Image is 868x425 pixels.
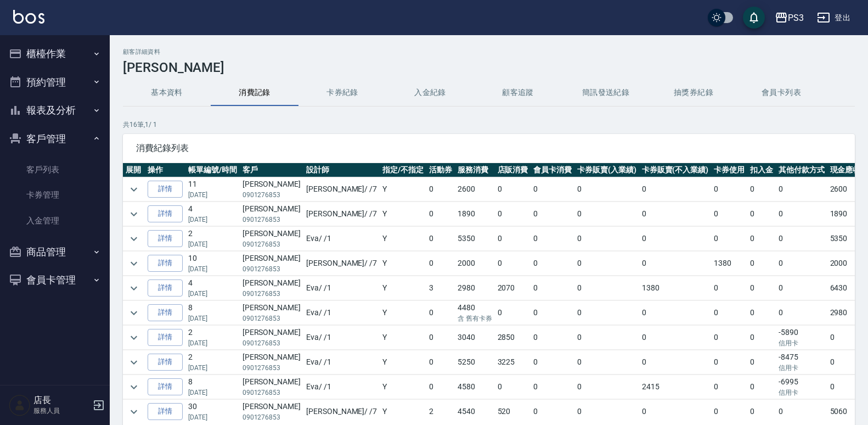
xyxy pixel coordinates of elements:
[240,227,303,251] td: [PERSON_NAME]
[747,202,776,226] td: 0
[303,326,380,350] td: Eva / /1
[148,181,183,198] a: 詳情
[531,301,574,325] td: 0
[303,227,380,251] td: Eva / /1
[747,301,776,325] td: 0
[243,388,301,398] p: 0901276853
[243,314,301,323] p: 0901276853
[737,80,825,106] button: 會員卡列表
[13,10,44,24] img: Logo
[495,251,531,276] td: 0
[240,163,303,177] th: 客戶
[455,163,495,177] th: 服務消費
[426,276,455,300] td: 3
[4,40,105,68] button: 櫃檯作業
[185,301,240,325] td: 8
[380,400,426,424] td: Y
[455,400,495,424] td: 4540
[148,230,183,247] a: 詳情
[185,326,240,350] td: 2
[426,350,455,374] td: 0
[455,202,495,226] td: 1890
[531,326,574,350] td: 0
[188,190,237,200] p: [DATE]
[303,400,380,424] td: [PERSON_NAME] / /7
[148,304,183,321] a: 詳情
[303,177,380,202] td: [PERSON_NAME] / /7
[380,350,426,374] td: Y
[455,375,495,399] td: 4580
[711,177,747,202] td: 0
[188,215,237,225] p: [DATE]
[574,350,639,374] td: 0
[4,208,105,233] a: 入金管理
[148,378,183,395] a: 詳情
[9,394,31,416] img: Person
[495,202,531,226] td: 0
[148,279,183,297] a: 詳情
[33,406,89,416] p: 服務人員
[380,301,426,325] td: Y
[303,251,380,276] td: [PERSON_NAME] / /7
[123,163,145,177] th: 展開
[185,163,240,177] th: 帳單編號/時間
[188,338,237,348] p: [DATE]
[779,338,825,348] p: 信用卡
[827,326,864,350] td: 0
[185,375,240,399] td: 8
[380,227,426,251] td: Y
[455,301,495,325] td: 4480
[639,400,712,424] td: 0
[240,177,303,202] td: [PERSON_NAME]
[495,400,531,424] td: 520
[574,326,639,350] td: 0
[650,80,737,106] button: 抽獎券紀錄
[188,239,237,249] p: [DATE]
[380,375,426,399] td: Y
[243,190,301,200] p: 0901276853
[380,163,426,177] th: 指定/不指定
[495,163,531,177] th: 店販消費
[426,400,455,424] td: 2
[185,350,240,374] td: 2
[779,363,825,373] p: 信用卡
[240,350,303,374] td: [PERSON_NAME]
[123,48,855,55] h2: 顧客詳細資料
[240,301,303,325] td: [PERSON_NAME]
[639,227,712,251] td: 0
[455,227,495,251] td: 5350
[711,251,747,276] td: 1380
[458,314,492,323] p: 含 舊有卡券
[126,354,142,371] button: expand row
[531,251,574,276] td: 0
[243,338,301,348] p: 0901276853
[827,202,864,226] td: 1890
[243,412,301,422] p: 0901276853
[126,255,142,272] button: expand row
[4,125,105,153] button: 客戶管理
[188,388,237,398] p: [DATE]
[813,8,855,28] button: 登出
[827,400,864,424] td: 5060
[188,363,237,373] p: [DATE]
[531,375,574,399] td: 0
[711,276,747,300] td: 0
[123,60,855,75] h3: [PERSON_NAME]
[303,163,380,177] th: 設計師
[380,276,426,300] td: Y
[185,400,240,424] td: 30
[243,239,301,249] p: 0901276853
[380,202,426,226] td: Y
[240,251,303,276] td: [PERSON_NAME]
[639,350,712,374] td: 0
[827,375,864,399] td: 0
[747,350,776,374] td: 0
[639,276,712,300] td: 1380
[574,251,639,276] td: 0
[776,163,827,177] th: 其他付款方式
[776,276,827,300] td: 0
[776,301,827,325] td: 0
[455,276,495,300] td: 2980
[4,238,105,266] button: 商品管理
[303,202,380,226] td: [PERSON_NAME] / /7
